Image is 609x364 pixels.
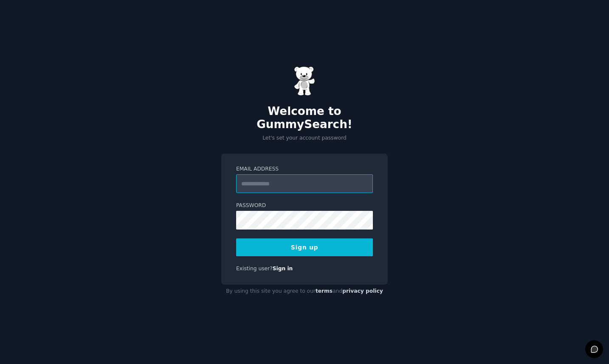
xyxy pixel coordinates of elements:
span: Existing user? [236,266,273,272]
div: By using this site you agree to our and [221,285,388,298]
button: Sign up [236,238,373,256]
img: Gummy Bear [294,66,315,96]
label: Email Address [236,165,373,173]
label: Password [236,202,373,210]
a: terms [316,288,333,294]
a: privacy policy [342,288,383,294]
h2: Welcome to GummySearch! [221,105,388,132]
p: Let's set your account password [221,134,388,142]
a: Sign in [273,266,293,272]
